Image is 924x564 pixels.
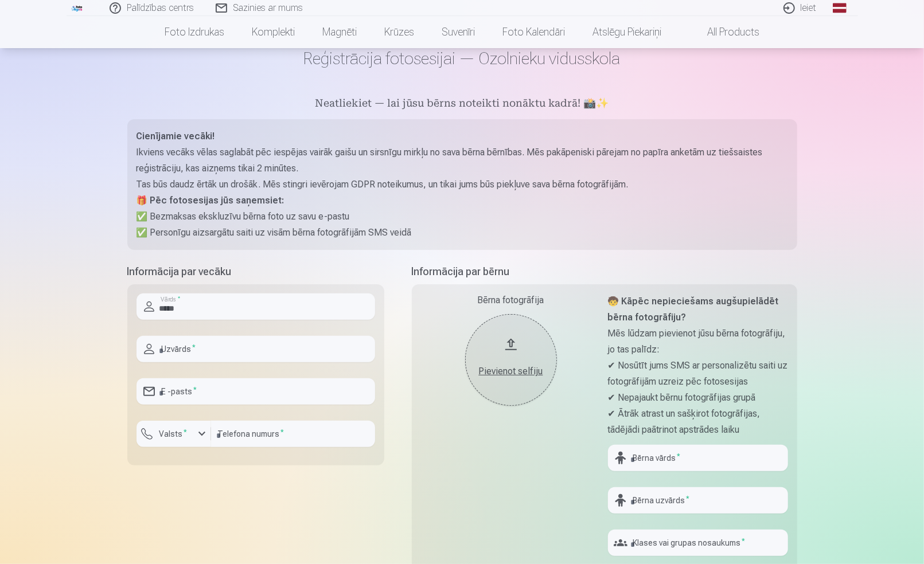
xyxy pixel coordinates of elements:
[137,225,788,241] p: ✅ Personīgu aizsargātu saiti uz visām bērna fotogrāfijām SMS veidā
[608,358,788,390] p: ✔ Nosūtīt jums SMS ar personalizētu saiti uz fotogrāfijām uzreiz pēc fotosesijas
[608,390,788,406] p: ✔ Nepajaukt bērnu fotogrāfijas grupā
[608,296,779,323] strong: 🧒 Kāpēc nepieciešams augšupielādēt bērna fotogrāfiju?
[371,16,428,48] a: Krūzes
[421,293,601,307] div: Bērna fotogrāfija
[137,195,284,206] strong: 🎁 Pēc fotosesijas jūs saņemsiet:
[489,16,579,48] a: Foto kalendāri
[151,16,238,48] a: Foto izdrukas
[127,48,797,69] h1: Reģistrācija fotosesijai — Ozolnieku vidusskola
[71,5,84,11] img: /fa1
[137,131,215,142] strong: Cienījamie vecāki!
[428,16,489,48] a: Suvenīri
[477,365,545,378] div: Pievienot selfiju
[412,264,797,280] h5: Informācija par bērnu
[127,96,797,112] h5: Neatliekiet — lai jūsu bērns noteikti nonāktu kadrā! 📸✨
[238,16,309,48] a: Komplekti
[675,16,773,48] a: All products
[137,209,788,225] p: ✅ Bezmaksas ekskluzīvu bērna foto uz savu e-pastu
[608,406,788,438] p: ✔ Ātrāk atrast un sašķirot fotogrāfijas, tādējādi paātrinot apstrādes laiku
[127,264,384,280] h5: Informācija par vecāku
[608,326,788,358] p: Mēs lūdzam pievienot jūsu bērna fotogrāfiju, jo tas palīdz:
[465,314,557,406] button: Pievienot selfiju
[137,144,788,177] p: Ikviens vecāks vēlas saglabāt pēc iespējas vairāk gaišu un sirsnīgu mirkļu no sava bērna bērnības...
[155,428,192,440] label: Valsts
[579,16,675,48] a: Atslēgu piekariņi
[137,421,211,447] button: Valsts*
[137,177,788,193] p: Tas būs daudz ērtāk un drošāk. Mēs stingri ievērojam GDPR noteikumus, un tikai jums būs piekļuve ...
[309,16,371,48] a: Magnēti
